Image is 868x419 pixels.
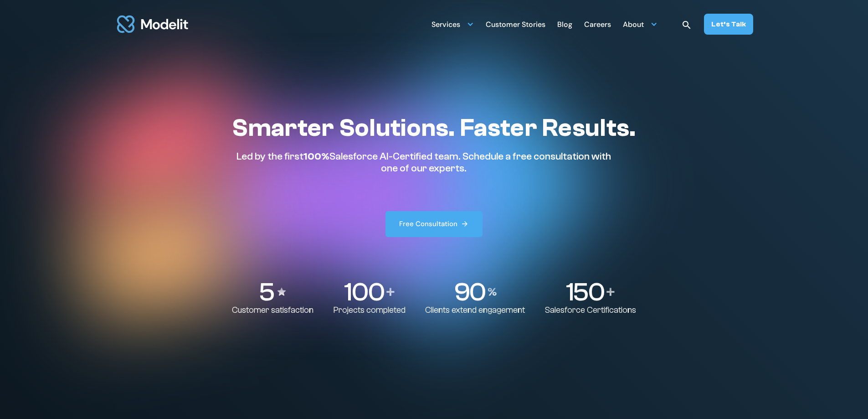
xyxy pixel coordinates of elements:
[115,10,190,38] a: home
[431,15,474,33] div: Services
[606,288,615,296] img: Plus
[232,305,313,316] p: Customer satisfaction
[704,14,753,35] a: Let’s Talk
[399,219,457,229] div: Free Consultation
[711,19,746,29] div: Let’s Talk
[232,113,636,143] h1: Smarter Solutions. Faster Results.
[488,288,497,296] img: Percentage
[334,305,406,316] p: Projects completed
[557,16,572,34] div: Blog
[486,16,545,34] div: Customer Stories
[486,15,545,33] a: Customer Stories
[623,15,657,33] div: About
[303,150,329,162] span: 100%
[431,16,460,34] div: Services
[276,286,287,297] img: Stars
[385,211,483,237] a: Free Consultation
[566,279,604,305] p: 150
[115,10,190,38] img: modelit logo
[344,279,384,305] p: 100
[623,16,644,34] div: About
[584,16,611,34] div: Careers
[461,220,469,228] img: arrow right
[545,305,636,316] p: Salesforce Certifications
[425,305,525,316] p: Clients extend engagement
[232,150,616,175] p: Led by the first Salesforce AI-Certified team. Schedule a free consultation with one of our experts.
[454,279,485,305] p: 90
[557,15,572,33] a: Blog
[584,15,611,33] a: Careers
[259,279,273,305] p: 5
[386,288,395,296] img: Plus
